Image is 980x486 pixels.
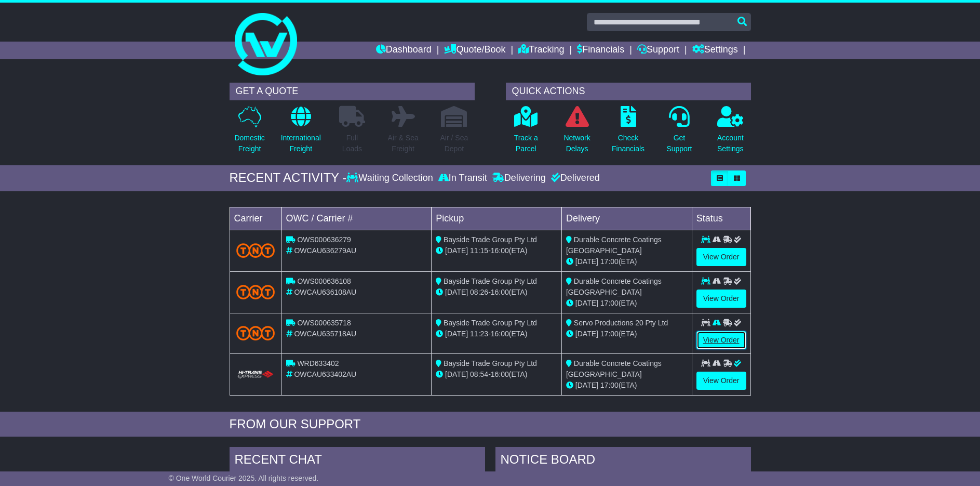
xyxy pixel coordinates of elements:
[444,359,537,367] span: Bayside Trade Group Pty Ltd
[575,257,598,266] span: [DATE]
[566,277,662,296] span: Durable Concrete Coatings [GEOGRAPHIC_DATA]
[436,329,557,339] div: - (ETA)
[612,133,645,154] p: Check Financials
[294,288,356,296] span: OWCAU636108AU
[666,106,692,160] a: GetSupport
[575,330,598,338] span: [DATE]
[339,133,365,154] p: Full Loads
[470,246,488,255] span: 11:15
[491,370,509,378] span: 16:00
[294,330,356,338] span: OWCAU635718AU
[281,133,321,154] p: International Freight
[445,288,468,296] span: [DATE]
[234,106,265,160] a: DomesticFreight
[297,277,351,285] span: OWS000636108
[600,299,619,307] span: 17:00
[297,319,351,327] span: OWS000635718
[281,207,432,230] td: OWC / Carrier #
[440,133,468,154] p: Air / Sea Depot
[444,319,537,327] span: Bayside Trade Group Pty Ltd
[230,207,281,230] td: Carrier
[388,133,419,154] p: Air & Sea Freight
[548,173,600,184] div: Delivered
[470,330,488,338] span: 11:23
[566,256,688,267] div: (ETA)
[297,359,339,367] span: WRD633402
[230,170,347,186] div: RECENT ACTIVITY -
[495,447,751,475] div: NOTICE BOARD
[518,42,564,59] a: Tracking
[346,173,435,184] div: Waiting Collection
[514,133,538,154] p: Track a Parcel
[574,319,668,327] span: Servo Productions 20 Pty Ltd
[436,287,557,298] div: - (ETA)
[566,298,688,309] div: (ETA)
[436,173,490,184] div: In Transit
[600,330,619,338] span: 17:00
[566,359,662,378] span: Durable Concrete Coatings [GEOGRAPHIC_DATA]
[294,370,356,378] span: OWCAU633402AU
[444,42,505,59] a: Quote/Book
[236,326,275,340] img: TNT_Domestic.png
[490,173,548,184] div: Delivering
[696,248,746,266] a: View Order
[506,83,751,100] div: QUICK ACTIONS
[563,133,590,154] p: Network Delays
[514,106,539,160] a: Track aParcel
[445,330,468,338] span: [DATE]
[169,474,319,482] span: © One World Courier 2025. All rights reserved.
[280,106,321,160] a: InternationalFreight
[432,207,562,230] td: Pickup
[666,133,692,154] p: Get Support
[637,42,679,59] a: Support
[566,329,688,339] div: (ETA)
[491,330,509,338] span: 16:00
[230,447,485,475] div: RECENT CHAT
[692,42,738,59] a: Settings
[696,372,746,390] a: View Order
[563,106,590,160] a: NetworkDelays
[717,106,744,160] a: AccountSettings
[566,380,688,391] div: (ETA)
[561,207,692,230] td: Delivery
[294,246,356,255] span: OWCAU636279AU
[436,245,557,256] div: - (ETA)
[491,288,509,296] span: 16:00
[230,83,475,100] div: GET A QUOTE
[297,235,351,244] span: OWS000636279
[470,288,488,296] span: 08:26
[600,381,619,389] span: 17:00
[445,370,468,378] span: [DATE]
[696,290,746,308] a: View Order
[444,277,537,285] span: Bayside Trade Group Pty Ltd
[575,381,598,389] span: [DATE]
[376,42,432,59] a: Dashboard
[436,369,557,380] div: - (ETA)
[234,133,264,154] p: Domestic Freight
[600,257,619,266] span: 17:00
[577,42,624,59] a: Financials
[692,207,750,230] td: Status
[611,106,645,160] a: CheckFinancials
[236,243,275,257] img: TNT_Domestic.png
[491,246,509,255] span: 16:00
[444,235,537,244] span: Bayside Trade Group Pty Ltd
[445,246,468,255] span: [DATE]
[236,370,275,380] img: HiTrans.png
[230,417,751,432] div: FROM OUR SUPPORT
[236,285,275,299] img: TNT_Domestic.png
[575,299,598,307] span: [DATE]
[470,370,488,378] span: 08:54
[566,235,662,255] span: Durable Concrete Coatings [GEOGRAPHIC_DATA]
[696,331,746,349] a: View Order
[717,133,744,154] p: Account Settings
